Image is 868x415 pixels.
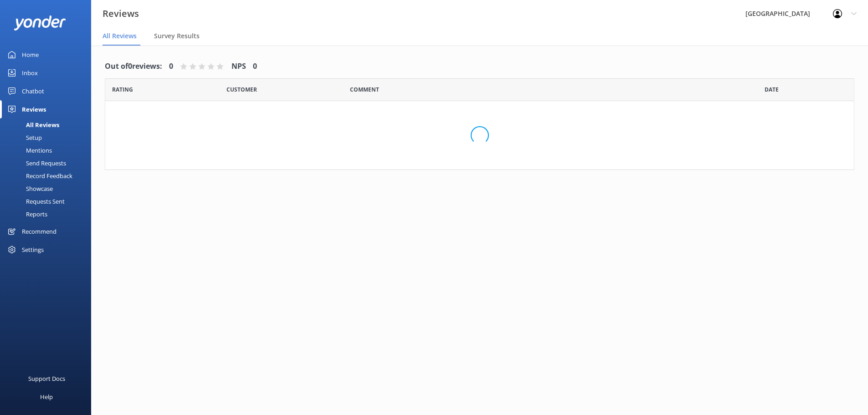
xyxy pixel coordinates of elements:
div: Mentions [5,144,52,157]
span: All Reviews [103,31,137,41]
span: Date [112,85,133,94]
a: Send Requests [5,157,91,169]
a: Requests Sent [5,195,91,208]
a: Setup [5,131,91,144]
div: Showcase [5,182,53,195]
img: yonder-white-logo.png [14,15,66,31]
div: Help [40,388,53,406]
div: Support Docs [28,369,65,388]
a: Reports [5,208,91,220]
div: Recommend [22,222,56,241]
div: All Reviews [5,118,59,131]
div: Record Feedback [5,169,72,182]
h4: NPS [231,61,246,72]
span: Date [226,85,257,94]
div: Setup [5,131,42,144]
span: Date [765,85,779,94]
div: Inbox [22,64,38,82]
div: Reports [5,208,47,220]
a: Record Feedback [5,169,91,182]
h3: Reviews [103,6,139,21]
a: Mentions [5,144,91,157]
a: Showcase [5,182,91,195]
a: All Reviews [5,118,91,131]
div: Reviews [22,100,46,118]
div: Requests Sent [5,195,65,208]
div: Chatbot [22,82,44,100]
span: Question [350,85,379,94]
div: Send Requests [5,157,66,169]
h4: 0 [169,61,173,72]
h4: Out of 0 reviews: [105,61,162,72]
div: Home [22,46,39,64]
h4: 0 [253,61,257,72]
div: Settings [22,241,44,259]
span: Survey Results [154,31,200,41]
